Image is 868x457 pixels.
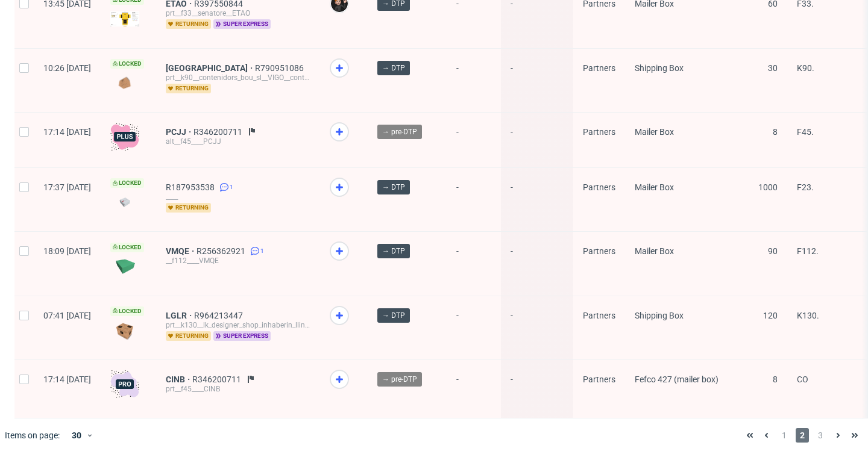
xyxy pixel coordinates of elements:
a: [GEOGRAPHIC_DATA] [166,63,255,73]
img: pro-icon.017ec5509f39f3e742e3.png [110,370,139,399]
a: R346200711 [193,127,245,137]
span: 10:26 [DATE] [43,63,91,73]
span: - [511,127,564,153]
span: Shipping Box [635,311,684,320]
div: prt__k130__lk_designer_shop_inhaberin_llinely_sanchez_de_klages__LGLR__lk_designer_shop_inhaberin... [166,320,310,330]
span: Items on page: [5,429,60,441]
span: Fefco 427 (mailer box) [635,375,719,384]
span: CO [797,375,808,384]
span: 18:09 [DATE] [43,246,91,256]
a: CINB [166,375,192,384]
span: 1 [778,428,791,443]
span: - [511,311,564,345]
span: Partners [583,182,615,192]
img: data [110,72,139,95]
span: → DTP [382,310,405,321]
a: R790951086 [255,63,306,73]
a: R256362921 [197,246,248,256]
span: Partners [583,246,615,256]
span: - [456,375,491,403]
span: Locked [110,306,144,316]
span: Locked [110,178,144,188]
span: 8 [773,375,778,384]
a: 1 [217,182,233,192]
span: - [511,63,564,98]
span: 17:37 [DATE] [43,182,91,192]
span: - [456,246,491,281]
a: LGLR [166,311,194,320]
span: 30 [768,63,778,73]
img: data [110,258,139,275]
span: Partners [583,127,615,137]
a: 1 [248,246,264,256]
span: 8 [773,127,778,137]
span: Locked [110,243,144,252]
span: 3 [814,428,827,443]
div: alt__f45____PCJJ [166,137,310,146]
span: K130. [797,311,819,320]
img: plus-icon.676465ae8f3a83198b3f.png [110,122,139,151]
span: - [456,311,491,345]
div: 30 [64,427,86,444]
a: R964213447 [194,311,245,320]
span: Mailer Box [635,246,674,256]
span: → DTP [382,63,405,73]
span: returning [166,84,211,93]
span: 07:41 [DATE] [43,311,91,320]
span: returning [166,19,211,29]
a: VMQE [166,246,197,256]
span: Mailer Box [635,182,674,192]
a: R187953538 [166,182,217,192]
span: Partners [583,311,615,320]
span: → pre-DTP [382,374,417,385]
span: - [456,63,491,98]
span: Locked [110,59,144,69]
span: returning [166,203,211,213]
span: K90. [797,63,814,73]
div: prt__f45____CINB [166,384,310,394]
span: Mailer Box [635,127,674,137]
span: - [456,182,491,217]
span: 2 [796,428,809,443]
div: prt__f33__senatore__ETAO [166,8,310,18]
span: super express [213,331,271,341]
span: - [456,127,491,153]
span: Shipping Box [635,63,684,73]
span: 120 [763,311,778,320]
span: F23. [797,182,814,192]
span: Partners [583,63,615,73]
a: R346200711 [192,375,244,384]
span: → pre-DTP [382,126,417,137]
img: data [110,194,139,211]
a: PCJJ [166,127,193,137]
span: Partners [583,375,615,384]
span: super express [213,19,271,29]
span: - [511,182,564,217]
span: 90 [768,246,778,256]
div: ____ [166,192,310,202]
span: 1 [260,246,264,256]
img: data [110,11,139,26]
span: F45. [797,127,814,137]
span: - [511,375,564,403]
span: 1 [230,182,233,192]
span: 1000 [758,182,778,192]
div: prt__k90__contenidors_bou_sl__VIGO__contenidors_bou_sl__VIGO [166,73,310,82]
span: → DTP [382,182,405,193]
span: → DTP [382,246,405,256]
img: data [110,321,139,341]
span: F112. [797,246,819,256]
span: 17:14 [DATE] [43,375,91,384]
span: returning [166,331,211,341]
span: - [511,246,564,281]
